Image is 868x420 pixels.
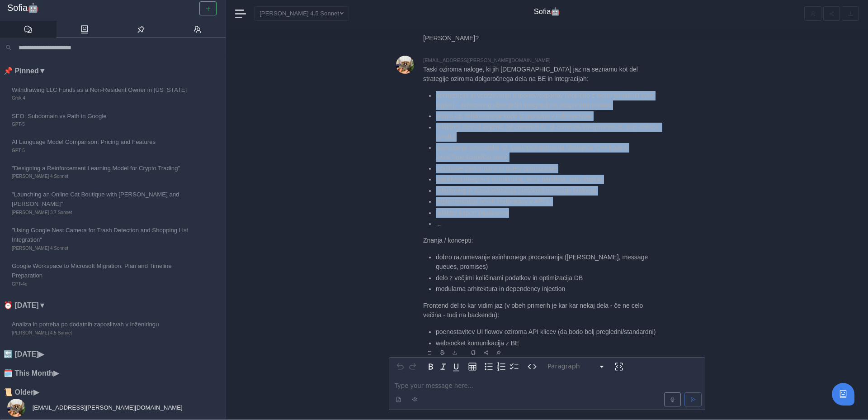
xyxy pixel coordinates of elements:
li: 📜 Older ▶ [4,387,226,398]
button: Block type [544,360,609,373]
span: Analiza in potreba po dodatnih zaposlitvah v inženiringu [12,320,193,329]
span: GPT-4o [12,281,193,288]
span: Withdrawing LLC Funds as a Non-Resident Owner in [US_STATE] [12,85,193,95]
span: [PERSON_NAME] 4 Sonnet [12,173,193,180]
p: Taski oziroma naloge, ki jih [DEMOGRAPHIC_DATA] jaz na seznamu kot del strategije oziroma dolgoro... [423,65,663,84]
button: Bold [425,360,437,373]
button: Underline [450,360,462,373]
li: … [436,219,663,229]
span: GPT-5 [12,121,193,128]
span: GPT-5 [12,147,193,154]
li: 📌 Pinned ▼ [4,65,226,77]
li: prepis oz. refaktoriranje kode iz monolita v mikroservise [436,111,663,121]
li: delo z večjimi količinami podatkov in optimizacija DB [436,273,663,283]
li: refaktorji shared knjižnic (ql-common-ts, ql-common-integrations-ts, sap-service-ts-sdk) [436,123,663,142]
li: stabilnost integracij (monitoring, error handling, retry logika) [436,175,663,184]
p: Frontend del to kar vidim jaz (v obeh primerih je kar kar nekaj dela - če ne celo večina - tudi n... [423,301,663,320]
span: [PERSON_NAME] 4.5 Sonnet [12,329,193,337]
span: "Designing a Reinforcement Learning Model for Crypto Trading" [12,163,193,173]
button: Numbered list [495,360,508,373]
a: Sofia🤖 [7,3,218,14]
span: [PERSON_NAME] 4 Sonnet [12,245,193,252]
span: SEO: Subdomain vs Path in Google [12,111,193,121]
span: "Launching an Online Cat Boutique with [PERSON_NAME] and [PERSON_NAME]" [12,190,193,209]
span: Google Workspace to Microsoft Migration: Plan and Timeline Preparation [12,261,193,281]
li: poenotenje avtomatike oz. postopna migracija obstoječe C++ kode v Java/TypeScript/Go stack [436,143,663,162]
button: Check list [508,360,520,373]
span: [EMAIL_ADDRESS][PERSON_NAME][DOMAIN_NAME] [31,404,183,411]
input: Search conversations [15,41,220,54]
span: Grok 4 [12,95,193,102]
p: Znanja / koncepti: [423,236,663,245]
span: AI Language Model Comparison: Pricing and Features [12,137,193,147]
li: 🔙 [DATE] ▶ [4,348,226,360]
li: refaktor import pipeline-ov [436,208,663,218]
li: optimizacija in vzdrževanje importov/exportov (vključno z incremental/full sync logiko) – refacto... [436,91,663,110]
h4: Sofia🤖 [534,7,561,16]
button: Bulleted list [482,360,495,373]
li: websocket komunikacija z BE [436,339,663,348]
div: toggle group [482,360,520,373]
span: [PERSON_NAME] 3.7 Sonnet [12,209,193,216]
li: poenostavitev UI flowov oziroma API klicev (da bodo bolj pregledni/standardni) [436,327,663,337]
span: "Using Google Nest Camera for Trash Detection and Shopping List Integration" [12,225,193,245]
li: ⏰ [DATE] ▼ [4,300,226,311]
li: 🗓️ This Month ▶ [4,367,226,379]
button: Italic [437,360,450,373]
li: dobro razumevanje asinhronega procesiranja ([PERSON_NAME], message queues, promises) [436,253,663,272]
li: modularna arhitektura in dependency injection [436,284,663,294]
div: [EMAIL_ADDRESS][PERSON_NAME][DOMAIN_NAME] [423,56,705,65]
div: editable markdown [389,376,705,410]
li: implementacija novih endpointov v API-ju [436,197,663,206]
li: refactoring in standardizacija protokola message brokerja [436,186,663,196]
p: [PERSON_NAME]? [423,33,663,43]
button: Inline code format [526,360,538,373]
li: izboljšave performanc in query optimizacije [436,164,663,173]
